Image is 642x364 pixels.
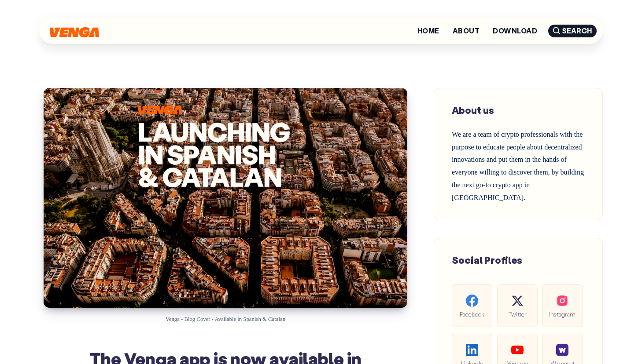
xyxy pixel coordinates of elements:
[417,27,439,34] a: Home
[452,131,584,201] span: We are a team of crypto professionals with the purpose to educate people about decentralized inno...
[452,254,522,266] span: Social Profiles
[556,344,568,356] img: social-warpcast.e8a23a7ed3178af0345123c41633f860.png
[493,27,537,34] a: Download
[542,284,583,327] a: Instagram
[511,344,524,356] img: social-youtube.99db9aba05279f803f3e7a4a838dfb6c.svg
[453,27,480,34] a: About
[497,284,538,327] a: Twitter
[50,27,99,37] img: Venga Blog
[166,316,285,322] span: Venga - Blog Cover - Available in Spanish & Catalan
[504,309,531,319] span: Twitter
[459,309,485,319] span: Facebook
[452,104,494,116] span: About us
[549,309,576,319] span: Instagram
[548,25,597,37] span: Search
[452,284,492,327] a: Facebook
[44,88,407,308] img: The Venga app is now available in Spanish & Catalan!
[466,344,478,356] img: social-linkedin.be646fe421ccab3a2ad91cb58bdc9694.svg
